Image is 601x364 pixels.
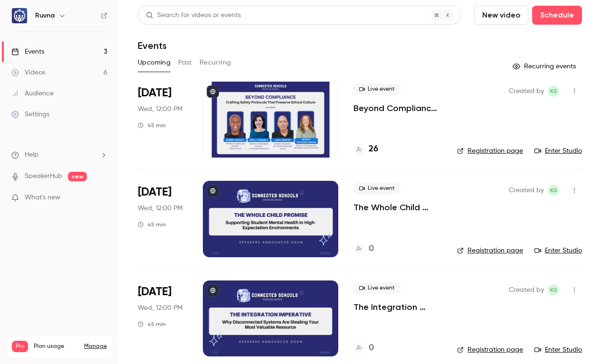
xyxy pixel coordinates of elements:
[11,110,49,119] div: Settings
[474,6,528,25] button: New video
[353,282,401,294] span: Live event
[548,185,559,196] span: Kyra Sandness
[457,246,523,255] a: Registration page
[35,11,55,20] h6: Ruvna
[178,55,192,70] button: Past
[534,146,582,156] a: Enter Studio
[96,194,107,202] iframe: Noticeable Trigger
[68,172,87,181] span: new
[550,284,557,296] span: KS
[548,85,559,97] span: Kyra Sandness
[534,345,582,355] a: Enter Studio
[457,146,523,156] a: Registration page
[138,320,166,328] div: 45 min
[353,243,374,255] a: 0
[509,85,544,97] span: Created by
[84,343,107,350] a: Manage
[353,202,442,213] a: The Whole Child Promise: Supporting Student Mental Health in High-Expectation Environments
[138,121,166,129] div: 45 min
[369,342,374,355] h4: 0
[200,55,231,70] button: Recurring
[550,85,557,97] span: KS
[138,82,188,158] div: Sep 24 Wed, 1:00 PM (America/New York)
[353,103,442,114] a: Beyond Compliance: Crafting Safety Protocols That Preserve School Culture
[548,284,559,296] span: Kyra Sandness
[138,55,171,70] button: Upcoming
[369,143,378,156] h4: 26
[11,68,45,77] div: Videos
[532,6,582,25] button: Schedule
[138,280,188,356] div: Nov 19 Wed, 1:00 PM (America/New York)
[353,342,374,355] a: 0
[25,193,60,203] span: What's new
[138,104,182,114] span: Wed, 12:00 PM
[369,243,374,255] h4: 0
[138,221,166,228] div: 45 min
[353,301,442,313] a: The Integration Imperative: Why Disconnected Systems Are Stealing Your Most Valuable Resource
[353,143,378,156] a: 26
[25,150,38,160] span: Help
[12,341,28,352] span: Pro
[550,185,557,196] span: KS
[138,204,182,213] span: Wed, 12:00 PM
[138,185,172,200] span: [DATE]
[138,303,182,313] span: Wed, 12:00 PM
[457,345,523,355] a: Registration page
[353,84,401,95] span: Live event
[34,343,78,350] span: Plan usage
[508,59,582,74] button: Recurring events
[534,246,582,255] a: Enter Studio
[11,89,54,98] div: Audience
[146,10,241,20] div: Search for videos or events
[138,284,172,299] span: [DATE]
[11,47,44,56] div: Events
[353,183,401,194] span: Live event
[138,85,172,101] span: [DATE]
[509,284,544,296] span: Created by
[138,40,167,51] h1: Events
[509,185,544,196] span: Created by
[25,171,62,181] a: SpeakerHub
[12,8,27,23] img: Ruvna
[138,181,188,257] div: Oct 22 Wed, 1:00 PM (America/New York)
[11,150,107,160] li: help-dropdown-opener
